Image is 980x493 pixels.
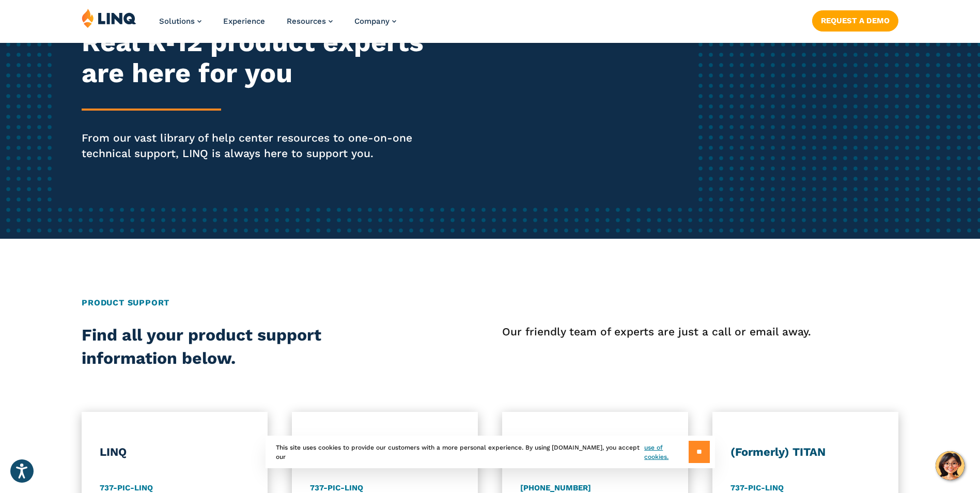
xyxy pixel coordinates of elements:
[812,10,898,31] a: Request a Demo
[82,130,459,161] p: From our vast library of help center resources to one-on-one technical support, LINQ is always he...
[730,445,881,459] h3: (Formerly) TITAN
[82,8,136,28] img: LINQ | K‑12 Software
[354,17,390,26] span: Company
[82,297,898,309] h2: Product Support
[159,17,201,26] a: Solutions
[287,17,326,26] span: Resources
[936,451,965,480] button: Hello, have a question? Let’s chat.
[100,445,250,459] h3: LINQ
[223,17,265,26] a: Experience
[644,443,688,461] a: use of cookies.
[502,323,898,340] p: Our friendly team of experts are just a call or email away.
[266,436,715,468] div: This site uses cookies to provide our customers with a more personal experience. By using [DOMAIN...
[82,323,408,371] h2: Find all your product support information below.
[159,17,195,26] span: Solutions
[82,27,459,89] h2: Real K‑12 product experts are here for you
[812,8,898,31] nav: Button Navigation
[287,17,333,26] a: Resources
[354,17,396,26] a: Company
[159,8,396,42] nav: Primary Navigation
